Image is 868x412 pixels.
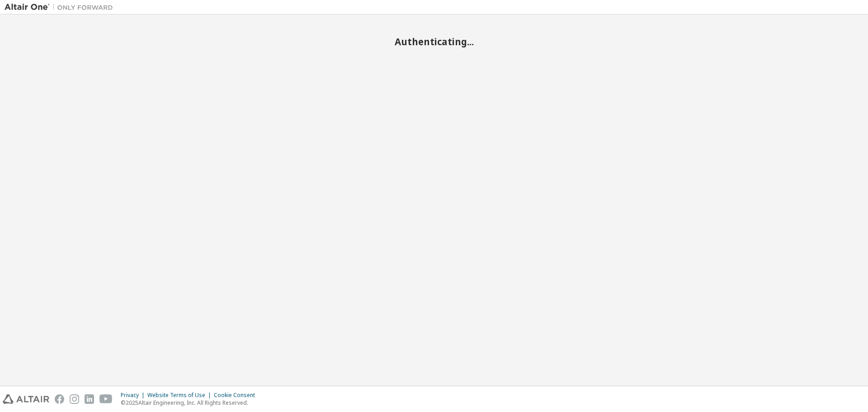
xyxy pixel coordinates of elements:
img: facebook.svg [55,394,64,404]
p: © 2025 Altair Engineering, Inc. All Rights Reserved. [121,399,260,407]
img: altair_logo.svg [3,394,49,404]
img: linkedin.svg [85,394,94,404]
img: instagram.svg [70,394,79,404]
img: youtube.svg [99,394,113,404]
img: Altair One [5,3,118,12]
div: Privacy [121,392,147,399]
div: Website Terms of Use [147,392,214,399]
div: Cookie Consent [214,392,260,399]
h2: Authenticating... [5,36,863,47]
